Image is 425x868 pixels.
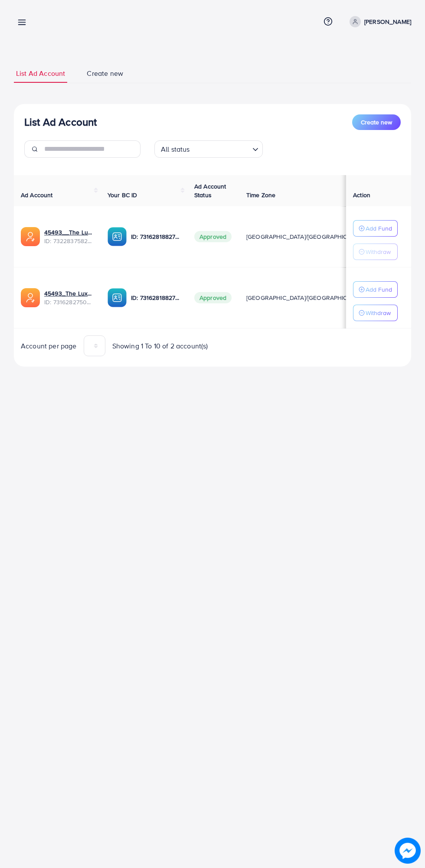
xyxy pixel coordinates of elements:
[246,232,367,241] span: [GEOGRAPHIC_DATA]/[GEOGRAPHIC_DATA]
[366,247,391,257] p: Withdraw
[44,298,94,306] span: ID: 7316282750309449730
[366,284,392,295] p: Add Fund
[353,244,398,260] button: Withdraw
[353,220,398,237] button: Add Fund
[159,143,192,156] span: All status
[364,16,411,27] p: [PERSON_NAME]
[44,237,94,245] span: ID: 7322837582214365185
[44,289,94,307] div: <span class='underline'>45493_The Luxury Store Pakistan_1703454842433</span></br>7316282750309449730
[352,114,401,130] button: Create new
[108,227,127,246] img: ic-ba-acc.ded83a64.svg
[112,341,208,351] span: Showing 1 To 10 of 2 account(s)
[21,191,53,199] span: Ad Account
[194,292,232,303] span: Approved
[154,140,263,158] div: Search for option
[361,118,392,127] span: Create new
[246,293,367,302] span: [GEOGRAPHIC_DATA]/[GEOGRAPHIC_DATA]
[87,68,123,78] span: Create new
[108,288,127,307] img: ic-ba-acc.ded83a64.svg
[44,228,94,237] a: 45493__The Luxury Store [GEOGRAPHIC_DATA]
[44,289,94,298] a: 45493_The Luxury Store [GEOGRAPHIC_DATA]
[194,182,226,199] span: Ad Account Status
[194,231,232,242] span: Approved
[366,223,392,234] p: Add Fund
[246,191,275,199] span: Time Zone
[44,228,94,246] div: <span class='underline'>45493__The Luxury Store Pakistan__1704981010645</span></br>73228375822143...
[131,293,180,303] p: ID: 7316281882742931458
[353,305,398,321] button: Withdraw
[16,68,65,78] span: List Ad Account
[346,16,411,27] a: [PERSON_NAME]
[21,227,40,246] img: ic-ads-acc.e4c84228.svg
[353,191,370,199] span: Action
[24,116,97,128] h3: List Ad Account
[353,281,398,298] button: Add Fund
[366,308,391,318] p: Withdraw
[131,231,180,242] p: ID: 7316281882742931458
[21,288,40,307] img: ic-ads-acc.e4c84228.svg
[108,191,137,199] span: Your BC ID
[395,838,421,864] img: image
[193,141,249,156] input: Search for option
[21,341,77,351] span: Account per page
